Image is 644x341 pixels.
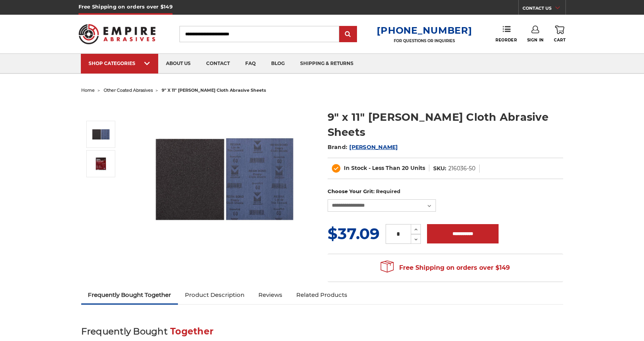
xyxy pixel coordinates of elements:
[81,87,95,93] a: home
[147,101,302,256] img: 9" x 11" Emery Cloth Sheets
[495,38,517,43] span: Reorder
[170,326,214,337] span: Together
[344,165,367,171] span: In Stock
[402,165,409,171] span: 20
[81,326,167,337] span: Frequently Bought
[523,4,565,15] a: CONTACT US
[377,25,472,36] a: [PHONE_NUMBER]
[292,54,361,74] a: shipping & returns
[162,87,266,93] span: 9" x 11" [PERSON_NAME] cloth abrasive sheets
[89,60,150,66] div: SHOP CATEGORIES
[349,144,398,151] a: [PERSON_NAME]
[554,26,565,43] a: Cart
[377,38,472,43] p: FOR QUESTIONS OR INQUIRIES
[328,110,563,140] h1: 9" x 11" [PERSON_NAME] Cloth Abrasive Sheets
[381,260,510,276] span: Free Shipping on orders over $149
[79,19,156,49] img: Empire Abrasives
[448,165,475,173] dd: 216036-50
[410,165,425,171] span: Units
[81,286,178,303] a: Frequently Bought Together
[91,156,111,171] img: Emery Cloth 50 Pack
[554,38,565,43] span: Cart
[328,188,563,195] label: Choose Your Grit:
[198,54,237,74] a: contact
[328,224,379,243] span: $37.09
[237,54,263,74] a: faq
[495,26,517,42] a: Reorder
[251,286,289,303] a: Reviews
[340,27,356,42] input: Submit
[91,125,111,144] img: 9" x 11" Emery Cloth Sheets
[369,165,400,171] span: - Less Than
[328,144,348,151] span: Brand:
[527,38,544,43] span: Sign In
[178,286,251,303] a: Product Description
[263,54,292,74] a: blog
[158,54,198,74] a: about us
[433,165,446,173] dt: SKU:
[376,188,400,194] small: Required
[289,286,354,303] a: Related Products
[104,87,153,93] a: other coated abrasives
